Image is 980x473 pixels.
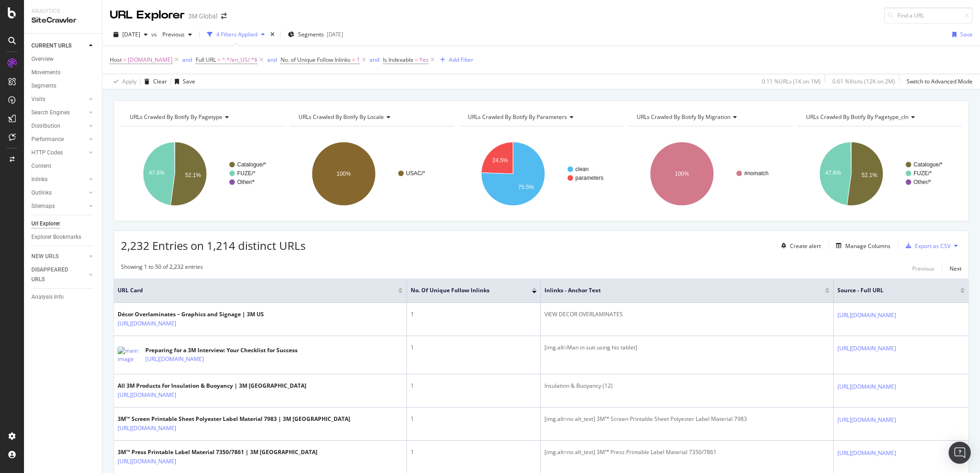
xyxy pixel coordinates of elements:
div: Performance [31,135,64,144]
a: Distribution [31,121,86,131]
span: 2,232 Entries on 1,214 distinct URLs [121,238,305,253]
span: URL Card [118,286,396,295]
a: Url Explorer [31,219,96,229]
span: = [352,56,355,64]
h4: URLs Crawled By Botify By locale [297,110,446,124]
a: [URL][DOMAIN_NAME] [118,319,176,328]
text: 100% [675,171,689,177]
a: [URL][DOMAIN_NAME] [118,424,176,433]
div: Analytics [31,7,95,15]
text: 24.5% [492,157,508,164]
div: Visits [31,95,45,104]
div: Overview [31,54,54,64]
button: 4 Filters Applied [203,27,269,42]
span: = [415,56,418,64]
span: = [217,56,221,64]
text: 52.1% [185,172,201,178]
div: Décor Overlaminates – Graphics and Signage | 3M US [118,310,264,319]
a: Overview [31,54,96,64]
div: Previous [912,265,934,272]
div: A chart. [797,134,962,214]
h4: URLs Crawled By Botify By migration [635,110,784,124]
div: [DATE] [327,30,343,38]
svg: A chart. [628,134,792,214]
svg: A chart. [459,134,623,214]
h4: URLs Crawled By Botify By pagetype [128,110,277,124]
button: and [182,55,192,64]
a: Movements [31,68,96,77]
div: 3M™ Press Printable Label Material 7350/7861 | 3M [GEOGRAPHIC_DATA] [118,448,317,456]
div: Outlinks [31,188,52,198]
div: Content [31,161,51,171]
text: 47.6% [825,170,841,176]
span: Is Indexable [383,56,413,64]
h4: URLs Crawled By Botify By parameters [466,110,615,124]
button: and [370,55,379,64]
button: Next [950,263,962,274]
span: Previous [159,30,185,38]
a: [URL][DOMAIN_NAME] [837,449,896,458]
button: Save [171,74,195,89]
div: arrow-right-arrow-left [221,13,227,19]
div: Apply [122,77,137,85]
div: 3M Global [188,12,217,21]
div: [img.alt=no alt_text] 3M™ Press Printable Label Material 7350/7861 [544,448,830,456]
span: URLs Crawled By Botify By locale [299,113,384,121]
a: Visits [31,95,86,104]
div: Insulation & Buoyancy (12) [544,382,830,390]
span: Source - Full URL [837,286,946,295]
text: Other/* [914,179,931,185]
span: Segments [298,30,324,38]
span: 1 [357,53,360,66]
span: URLs Crawled By Botify By migration [637,113,730,121]
button: Export as CSV [902,238,950,253]
div: Showing 1 to 50 of 2,232 entries [121,263,203,274]
button: Save [949,27,973,42]
a: Segments [31,81,96,91]
svg: A chart. [290,134,454,214]
a: HTTP Codes [31,148,86,158]
div: 1 [411,382,537,390]
div: NEW URLS [31,252,59,261]
text: clean [575,166,589,172]
text: 52.1% [861,172,877,178]
a: DISAPPEARED URLS [31,265,86,284]
div: Url Explorer [31,219,60,229]
div: Distribution [31,121,60,131]
button: Segments[DATE] [284,27,347,42]
a: Analysis Info [31,292,96,302]
text: 47.6% [149,170,165,176]
a: Outlinks [31,188,86,198]
span: = [123,56,126,64]
div: Movements [31,68,60,77]
button: Create alert [777,238,821,253]
span: No. of Unique Follow Inlinks [281,56,351,64]
div: VIEW DECOR OVERLAMINATES [544,310,830,319]
div: 1 [411,343,537,352]
div: Create alert [790,242,821,250]
text: 75.5% [518,184,534,190]
text: Catalogue/* [237,161,266,168]
a: [URL][DOMAIN_NAME] [118,390,176,400]
text: parameters [575,175,604,181]
span: Yes [419,53,429,66]
div: times [269,30,276,39]
input: Find a URL [884,7,973,24]
div: 0.61 % Visits ( 12K on 2M ) [832,77,895,85]
div: Switch to Advanced Mode [907,77,973,85]
a: NEW URLS [31,252,86,261]
span: Full URL [196,56,216,64]
button: Previous [912,263,934,274]
text: #nomatch [744,170,769,177]
span: URLs Crawled By Botify By pagetype [130,113,222,121]
a: Content [31,161,96,171]
a: Performance [31,135,86,144]
div: Analysis Info [31,292,64,302]
span: Host [110,56,122,64]
div: Segments [31,81,56,91]
h4: URLs Crawled By Botify By pagetype_cln [804,110,953,124]
a: [URL][DOMAIN_NAME] [118,457,176,466]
